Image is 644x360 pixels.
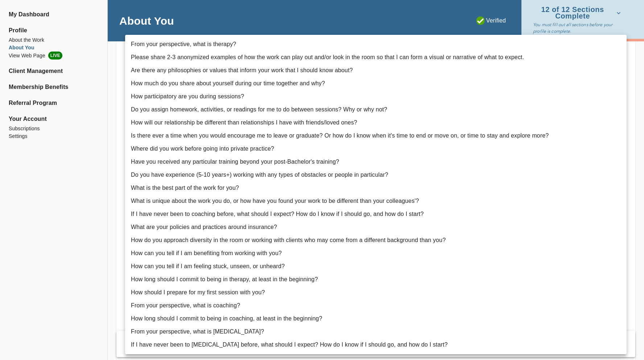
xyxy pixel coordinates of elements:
li: How long should I commit to being in therapy, at least in the beginning? [125,273,627,286]
li: Please share 2-3 anonymized examples of how the work can play out and/or look in the room so that... [125,51,627,64]
li: How participatory are you during sessions? [125,90,627,103]
li: How do you approach diversity in the room or working with clients who may come from a different b... [125,234,627,247]
li: Where did you work before going into private practice? [125,142,627,155]
li: How will our relationship be different than relationships I have with friends/loved ones? [125,116,627,129]
li: Is there ever a time when you would encourage me to leave or graduate? Or how do I know when it's... [125,129,627,142]
li: How much do you share about yourself during our time together and why? [125,77,627,90]
li: If I have never been to [MEDICAL_DATA] before, what should I expect? How do I know if I should go... [125,338,627,351]
li: If I have never been to coaching before, what should I expect? How do I know if I should go, and ... [125,208,627,221]
li: How can you tell if I am benefiting from working with you? [125,247,627,260]
li: How can you tell if I am feeling stuck, unseen, or unheard? [125,260,627,273]
li: From your perspective, what is therapy? [125,38,627,51]
li: How long should I commit to being in coaching, at least in the beginning? [125,312,627,325]
li: What is unique about the work you do, or how have you found your work to be different than your c... [125,195,627,208]
li: Have you received any particular training beyond your post-Bachelor's training? [125,155,627,168]
li: Are there any philosophies or values that inform your work that I should know about? [125,64,627,77]
li: From your perspective, what is coaching? [125,299,627,312]
li: How should I prepare for my first session with you? [125,286,627,299]
li: What are your policies and practices around insurance? [125,221,627,234]
li: Do you have experience (5-10 years+) working with any types of obstacles or people in particular? [125,168,627,181]
li: From your perspective, what is [MEDICAL_DATA]? [125,325,627,338]
li: Do you assign homework, activities, or readings for me to do between sessions? Why or why not? [125,103,627,116]
li: What is the best part of the work for you? [125,181,627,195]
